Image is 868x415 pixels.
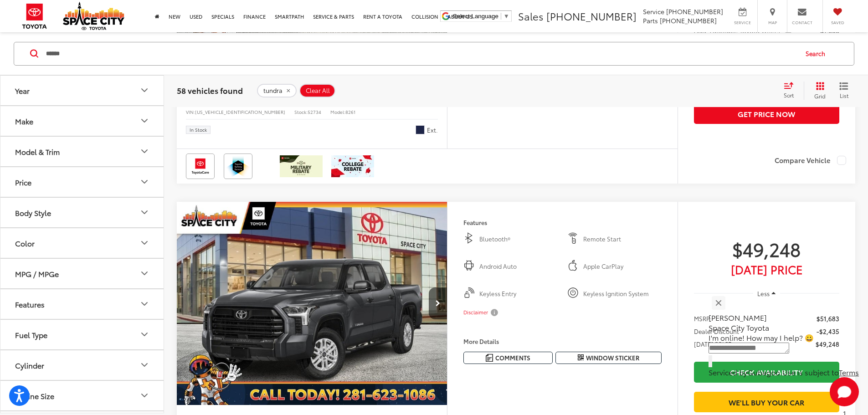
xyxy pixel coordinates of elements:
span: Stock: [294,108,308,115]
span: 58 vehicles found [177,84,243,95]
span: Window Sticker [586,354,639,362]
svg: Start Chat [830,377,859,406]
a: 2025 Toyota Tundra SR52025 Toyota Tundra SR52025 Toyota Tundra SR52025 Toyota Tundra SR5 [176,202,448,405]
span: $49,248 [694,237,839,260]
button: Search [797,42,838,65]
div: Model & Trim [15,147,60,155]
span: Service [732,20,753,26]
img: /static/brand-toyota/National_Assets/toyota-military-rebate.jpeg?height=48 [280,155,323,177]
button: Clear All [299,83,335,97]
img: Toyota Care [188,155,213,177]
img: 2025 Toyota Tundra SR5 [176,202,448,405]
button: remove tundra [257,83,297,97]
button: Toggle Chat Window [830,377,859,406]
div: Model & Trim [139,146,150,157]
span: ​ [501,13,501,20]
img: Comments [486,354,493,362]
span: [DATE] Price [694,265,839,274]
button: Model & TrimModel & Trim [0,136,164,166]
div: Make [139,115,150,126]
div: Body Style [139,207,150,218]
i: Window Sticker [578,354,584,361]
button: MPG / MPGeMPG / MPGe [0,258,164,288]
img: /static/brand-toyota/National_Assets/toyota-college-grad.jpeg?height=48 [331,155,374,177]
div: Year [15,86,30,94]
span: -$2,435 [817,327,839,336]
span: Sales [518,9,544,23]
div: Color [139,237,150,248]
div: Cylinder [15,360,44,369]
button: Engine SizeEngine Size [0,380,164,410]
button: Comments [463,352,553,364]
span: Clear All [306,87,330,94]
button: ColorColor [0,228,164,257]
span: Contact [792,20,812,26]
span: List [839,91,848,99]
span: Bluetooth® [479,235,558,244]
button: Get Price Now [694,103,839,124]
span: ▼ [503,13,509,20]
span: Keyless Entry [479,289,558,298]
button: CylinderCylinder [0,350,164,379]
button: Select sort value [779,81,804,99]
div: Color [15,238,35,247]
span: 8261 [345,108,355,115]
div: Price [15,177,31,186]
span: Less [757,289,770,297]
span: Remote Start [583,235,662,244]
button: List View [832,81,855,99]
span: Service [643,7,664,16]
span: Disclaimer [463,309,488,316]
span: [PHONE_NUMBER] [546,9,637,23]
button: YearYear [0,75,164,105]
input: Search by Make, Model, or Keyword [45,42,797,64]
div: Price [139,176,150,187]
span: Grid [814,92,826,99]
span: Parts [643,16,658,25]
span: [PHONE_NUMBER] [660,16,717,25]
a: Select Language​ [453,13,509,20]
button: FeaturesFeatures [0,289,164,318]
span: Sort [784,91,794,99]
span: MSRP: [694,314,712,323]
button: PricePrice [0,167,164,196]
span: $49,248 [816,339,839,348]
span: Blueprint [416,125,425,134]
h4: More Details [463,338,662,344]
span: Map [762,20,782,26]
h4: Features [463,219,662,225]
span: Comments [495,354,530,362]
span: [DATE] PRICE [694,339,732,348]
span: In Stock [190,128,207,132]
span: VIN: [186,108,195,115]
div: Fuel Type [139,329,150,340]
div: Body Style [15,208,51,216]
a: Check Availability [694,362,839,382]
span: $51,683 [817,314,839,323]
div: Engine Size [139,390,150,401]
div: Engine Size [15,391,54,400]
div: Features [15,299,45,308]
div: Fuel Type [15,330,47,338]
button: Body StyleBody Style [0,197,164,227]
button: Next image [429,287,447,319]
div: Cylinder [139,359,150,370]
button: Grid View [804,81,832,99]
span: Apple CarPlay [583,262,662,271]
button: Window Sticker [555,352,662,364]
span: 52734 [308,108,321,115]
div: Features [139,298,150,309]
span: Android Auto [479,262,558,271]
span: Select Language [453,13,498,20]
div: 2025 Toyota Tundra SR5 0 [176,202,448,405]
span: tundra [263,87,282,94]
div: Year [139,85,150,96]
span: Ext. [427,126,438,134]
img: Space City Toyota [63,2,124,30]
div: Make [15,116,33,125]
div: MPG / MPGe [15,269,59,277]
div: MPG / MPGe [139,268,150,279]
span: Dealer Discount [694,327,739,336]
label: Compare Vehicle [775,156,846,165]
